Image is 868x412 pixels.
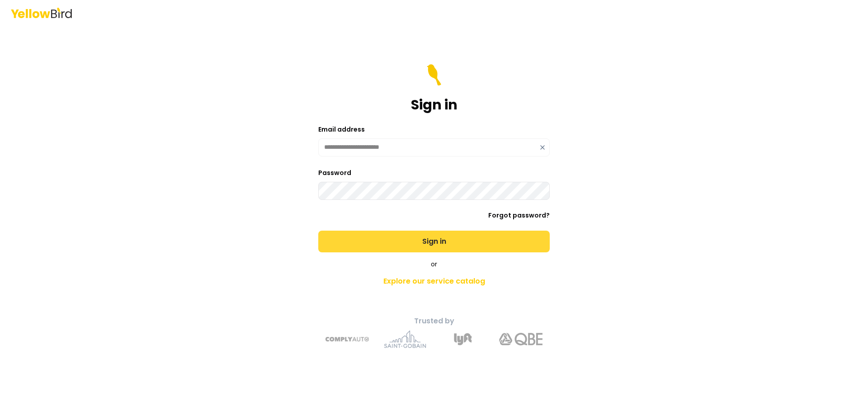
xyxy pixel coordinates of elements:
span: or [431,260,437,269]
a: Forgot password? [488,211,550,220]
label: Email address [318,125,365,134]
label: Password [318,168,351,177]
button: Sign in [318,231,550,252]
a: Explore our service catalog [275,272,593,290]
h1: Sign in [411,97,458,113]
p: Trusted by [275,316,593,327]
